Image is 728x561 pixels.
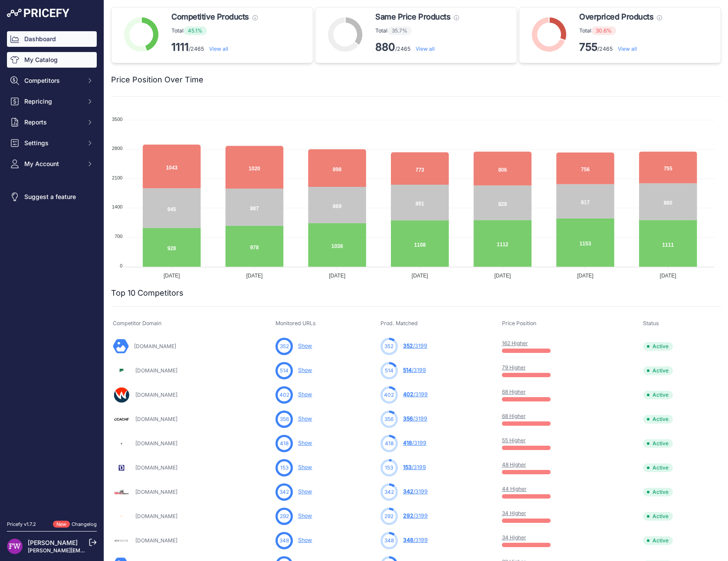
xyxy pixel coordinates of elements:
[7,135,97,151] button: Settings
[384,342,394,350] span: 352
[280,440,289,447] span: 418
[7,156,97,172] button: My Account
[135,464,177,471] a: [DOMAIN_NAME]
[403,342,427,349] a: 352/3199
[115,234,122,239] tspan: 700
[384,415,394,423] span: 356
[403,367,426,373] a: 514/3199
[643,320,659,326] span: Status
[403,391,413,398] span: 402
[171,26,258,35] p: Total
[403,391,428,398] a: 402/3199
[7,521,36,528] div: Pricefy v1.7.2
[375,11,450,23] span: Same Price Products
[135,513,177,519] a: [DOMAIN_NAME]
[403,440,412,446] span: 418
[502,364,526,371] a: 79 Higher
[579,41,597,53] strong: 755
[502,388,526,395] a: 68 Higher
[385,367,394,375] span: 514
[416,46,435,52] a: View all
[380,320,418,326] span: Prod. Matched
[660,273,676,279] tspan: [DATE]
[403,488,428,495] a: 342/3199
[280,464,289,472] span: 153
[385,464,393,472] span: 153
[385,440,394,447] span: 418
[7,31,97,47] a: Dashboard
[643,512,673,521] span: Active
[403,464,412,470] span: 153
[618,46,637,52] a: View all
[135,391,177,398] a: [DOMAIN_NAME]
[112,146,122,151] tspan: 2800
[403,512,413,519] span: 292
[502,510,526,516] a: 34 Higher
[280,342,289,350] span: 352
[403,342,413,349] span: 352
[24,160,81,168] span: My Account
[24,97,81,106] span: Repricing
[502,340,528,346] a: 162 Higher
[112,117,122,122] tspan: 3500
[275,320,316,326] span: Monitored URLs
[171,11,249,23] span: Competitive Products
[7,114,97,130] button: Reports
[164,273,180,279] tspan: [DATE]
[298,391,312,398] a: Show
[643,391,673,399] span: Active
[24,139,81,147] span: Settings
[384,537,394,545] span: 348
[246,273,263,279] tspan: [DATE]
[412,273,428,279] tspan: [DATE]
[113,320,161,326] span: Competitor Domain
[280,367,289,375] span: 514
[28,547,161,554] a: [PERSON_NAME][EMAIL_ADDRESS][DOMAIN_NAME]
[403,512,428,519] a: 292/3199
[591,26,616,35] span: 30.6%
[403,367,412,373] span: 514
[112,204,122,209] tspan: 1400
[280,512,289,520] span: 292
[403,537,428,543] a: 348/3199
[403,415,427,422] a: 356/3199
[111,287,184,299] h2: Top 10 Competitors
[135,367,177,374] a: [DOMAIN_NAME]
[298,342,312,349] a: Show
[384,512,394,520] span: 292
[111,74,203,86] h2: Price Position Over Time
[298,367,312,373] a: Show
[298,440,312,446] a: Show
[643,463,673,472] span: Active
[7,31,97,510] nav: Sidebar
[53,521,70,528] span: New
[7,189,97,205] a: Suggest a feature
[120,263,122,268] tspan: 0
[7,94,97,109] button: Repricing
[375,26,459,35] p: Total
[375,40,459,54] p: /2465
[643,415,673,424] span: Active
[579,40,662,54] p: /2465
[279,537,289,545] span: 348
[135,416,177,422] a: [DOMAIN_NAME]
[279,391,289,399] span: 402
[403,415,413,422] span: 356
[643,488,673,496] span: Active
[403,440,426,446] a: 418/3199
[403,464,426,470] a: 153/3199
[643,342,673,351] span: Active
[24,118,81,127] span: Reports
[7,9,69,17] img: Pricefy Logo
[134,343,176,349] a: [DOMAIN_NAME]
[28,539,78,546] a: [PERSON_NAME]
[502,534,526,541] a: 34 Higher
[171,41,189,53] strong: 1111
[579,26,662,35] p: Total
[577,273,594,279] tspan: [DATE]
[135,489,177,495] a: [DOMAIN_NAME]
[7,73,97,88] button: Competitors
[112,175,122,180] tspan: 2100
[135,537,177,544] a: [DOMAIN_NAME]
[643,536,673,545] span: Active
